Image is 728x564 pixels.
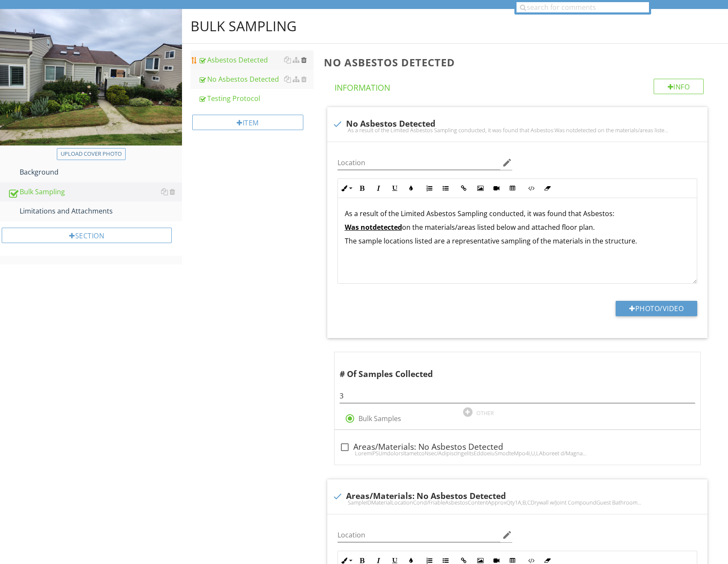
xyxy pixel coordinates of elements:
[345,222,690,232] p: on the materials/areas listed below and attached floor plan.
[345,223,373,232] u: Was not
[340,356,678,380] div: # Of Samples Collected
[57,148,126,160] button: Upload cover photo
[345,208,690,219] p: As a result of the Limited Asbestos Sampling conducted, it was found that Asbestos:
[340,450,696,457] div: LoremiPSUmdolorsItametcoNsec/AdipiscIngelitsEddoeiuSmodteMpo4I,U,LAboreet d/Magna AliquaenImadmIn...
[354,180,370,196] button: Bold (Ctrl+B)
[198,55,314,65] div: Asbestos Detected
[8,187,182,198] div: Bulk Sampling
[488,180,505,196] button: Insert Video
[502,157,512,168] i: edit
[654,79,704,94] div: Info
[332,127,703,134] div: As a result of the Limited Asbestos Sampling conducted, it was found that Asbestos:Was notdetecte...
[517,2,649,12] input: search for comments
[437,180,454,196] button: Unordered List
[421,180,437,196] button: Ordered List
[192,115,303,130] div: Item
[198,93,314,104] div: Testing Protocol
[502,530,512,540] i: edit
[335,79,704,93] h4: Information
[358,414,401,423] label: Bulk Samples
[456,180,472,196] button: Insert Link (Ctrl+K)
[198,74,314,84] div: No Asbestos Detected
[345,236,690,246] p: The sample locations listed are a representative sampling of the materials in the structure.
[338,180,354,196] button: Inline Style
[403,180,419,196] button: Colors
[332,499,703,506] div: SampleIDMaterialLocationCond/FriableAsbestosContentApproxQty1A,B,CDrywall w/Joint CompoundGuest B...
[387,180,403,196] button: Underline (Ctrl+U)
[539,180,555,196] button: Clear Formatting
[2,228,172,243] div: Section
[8,206,182,217] div: Limitations and Attachments
[338,156,500,170] input: Location
[505,180,521,196] button: Insert Table
[61,150,122,158] div: Upload cover photo
[340,389,696,403] input: #
[373,223,402,232] u: detected
[338,528,500,542] input: Location
[8,167,182,178] div: Background
[476,410,494,416] div: OTHER
[370,180,387,196] button: Italic (Ctrl+I)
[472,180,488,196] button: Insert Image (Ctrl+P)
[616,301,697,316] button: Photo/Video
[191,18,296,35] div: Bulk Sampling
[523,180,539,196] button: Code View
[324,56,715,68] h3: No Asbestos Detected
